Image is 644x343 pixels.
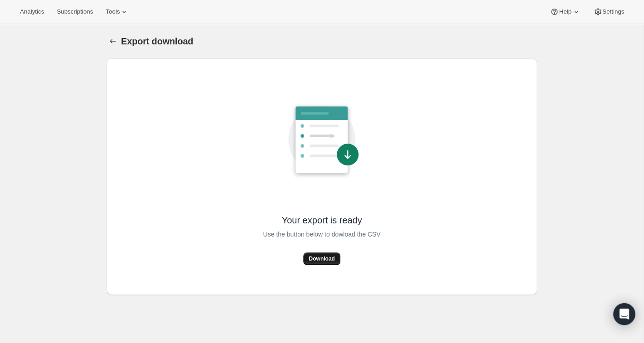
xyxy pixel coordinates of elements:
button: Help [544,5,586,18]
button: Subscriptions [51,5,98,18]
button: Download [303,252,340,265]
span: Export download [121,36,193,46]
button: Settings [588,5,629,18]
span: Use the button below to dowload the CSV [263,229,380,240]
button: Tools [100,5,134,18]
span: Subscriptions [57,8,93,15]
div: Open Intercom Messenger [613,303,635,325]
button: Export download [107,35,119,48]
span: Settings [602,8,624,15]
span: Help [559,8,571,15]
button: Analytics [15,5,49,18]
span: Analytics [20,8,44,15]
span: Tools [106,8,120,15]
span: Download [309,255,334,262]
span: Your export is ready [281,214,362,226]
